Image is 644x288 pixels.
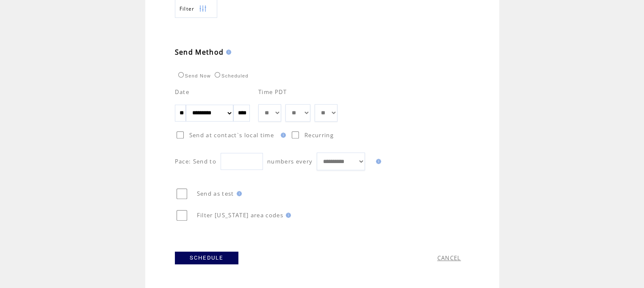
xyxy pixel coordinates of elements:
[175,88,189,96] span: Date
[180,5,195,12] span: Show filters
[437,254,461,262] a: CANCEL
[234,191,242,196] img: help.gif
[175,47,224,57] span: Send Method
[175,158,216,165] span: Pace: Send to
[224,50,231,55] img: help.gif
[215,72,220,78] input: Scheduled
[283,213,291,218] img: help.gif
[189,131,274,139] span: Send at contact`s local time
[178,72,184,78] input: Send Now
[213,73,249,78] label: Scheduled
[197,190,234,197] span: Send as test
[267,158,312,165] span: numbers every
[373,159,381,164] img: help.gif
[197,211,283,219] span: Filter [US_STATE] area codes
[258,88,287,96] span: Time PDT
[175,252,238,264] a: SCHEDULE
[278,133,286,138] img: help.gif
[304,131,334,139] span: Recurring
[176,73,211,78] label: Send Now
